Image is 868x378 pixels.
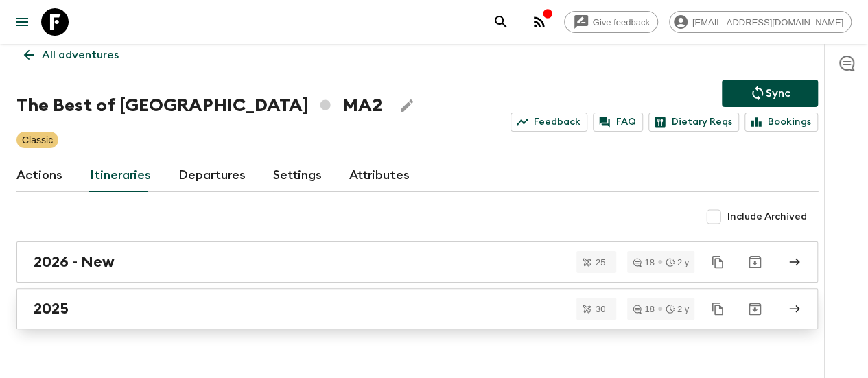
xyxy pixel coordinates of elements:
[178,159,246,192] a: Departures
[648,113,739,132] a: Dietary Reqs
[587,258,613,267] span: 25
[593,113,643,132] a: FAQ
[487,8,515,36] button: search adventures
[16,159,62,192] a: Actions
[34,253,115,271] h2: 2026 - New
[564,11,658,33] a: Give feedback
[633,305,654,314] div: 18
[633,258,654,267] div: 18
[273,159,322,192] a: Settings
[744,113,818,132] a: Bookings
[16,241,818,283] a: 2026 - New
[587,305,613,314] span: 30
[349,159,410,192] a: Attributes
[741,248,769,276] button: Archive
[741,295,769,322] button: Archive
[766,85,790,102] p: Sync
[511,113,587,132] a: Feedback
[705,250,730,274] button: Duplicate
[705,296,730,321] button: Duplicate
[34,300,69,318] h2: 2025
[393,92,421,119] button: Edit Adventure Title
[685,17,851,27] span: [EMAIL_ADDRESS][DOMAIN_NAME]
[8,8,36,36] button: menu
[722,80,818,107] button: Sync adventure departures to the booking engine
[16,92,382,119] h1: The Best of [GEOGRAPHIC_DATA] MA2
[666,258,689,267] div: 2 y
[666,305,689,314] div: 2 y
[42,47,119,63] p: All adventures
[669,11,852,33] div: [EMAIL_ADDRESS][DOMAIN_NAME]
[727,210,807,224] span: Include Archived
[585,17,657,27] span: Give feedback
[22,133,53,147] p: Classic
[16,41,126,69] a: All adventures
[16,288,818,329] a: 2025
[90,159,151,192] a: Itineraries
